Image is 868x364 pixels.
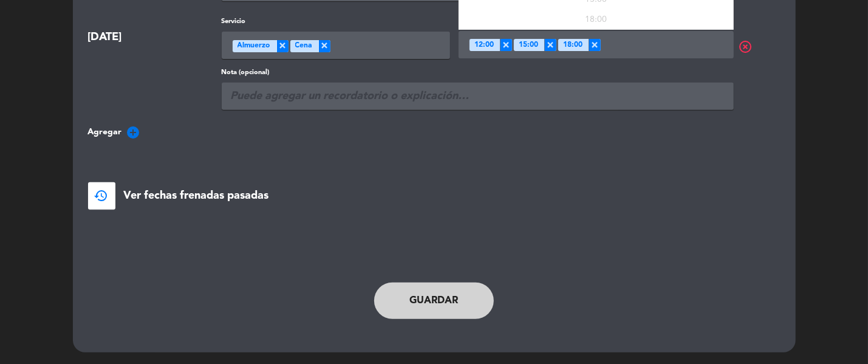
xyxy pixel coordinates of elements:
[276,40,289,52] span: ×
[222,67,734,78] label: Nota (opcional)
[519,39,538,52] span: 15:00
[222,16,450,27] label: Servicio
[474,39,494,52] span: 12:00
[318,40,330,52] span: ×
[585,15,607,24] span: 18:00
[500,39,512,51] span: ×
[94,188,109,203] span: restore
[88,182,115,210] button: restore
[88,32,122,43] span: [DATE]
[563,39,583,52] span: 18:00
[374,283,494,319] button: Guardar
[238,40,270,52] span: Almuerzo
[589,39,601,51] span: ×
[738,39,785,54] span: highlight_off
[544,39,556,51] span: ×
[124,187,269,205] span: Ver fechas frenadas pasadas
[222,83,734,110] input: Puede agregar un recordatorio o explicación…
[126,125,141,140] i: add_circle
[88,125,122,139] span: Agregar
[295,40,312,52] span: Cena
